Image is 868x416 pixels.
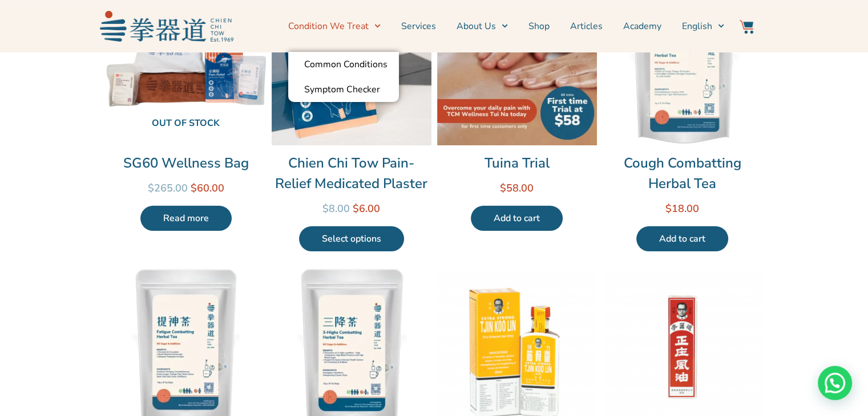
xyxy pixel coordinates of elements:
[272,153,431,194] a: Chien Chi Tow Pain-Relief Medicated Plaster
[299,226,404,251] a: Select options for “Chien Chi Tow Pain-Relief Medicated Plaster”
[115,112,257,136] span: Out of stock
[682,19,712,33] span: English
[191,181,224,195] bdi: 60.00
[603,153,762,194] a: Cough Combatting Herbal Tea
[288,12,381,40] a: Condition We Treat
[288,52,399,102] ul: Condition We Treat
[353,202,380,215] bdi: 6.00
[239,12,724,40] nav: Menu
[665,202,699,215] bdi: 18.00
[140,206,232,231] a: Read more about “SG60 Wellness Bag”
[322,202,329,215] span: $
[288,77,399,102] a: Symptom Checker
[437,153,597,173] a: Tuina Trial
[148,181,188,195] bdi: 265.00
[401,12,436,40] a: Services
[528,12,550,40] a: Shop
[665,202,672,215] span: $
[471,206,563,231] a: Add to cart: “Tuina Trial”
[682,12,724,40] a: English
[500,181,506,195] span: $
[353,202,359,215] span: $
[623,12,661,40] a: Academy
[457,12,508,40] a: About Us
[740,20,753,34] img: Website Icon-03
[322,202,350,215] bdi: 8.00
[570,12,603,40] a: Articles
[636,226,728,251] a: Add to cart: “Cough Combatting Herbal Tea”
[500,181,534,195] bdi: 58.00
[288,52,399,77] a: Common Conditions
[106,153,266,173] a: SG60 Wellness Bag
[191,181,197,195] span: $
[148,181,154,195] span: $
